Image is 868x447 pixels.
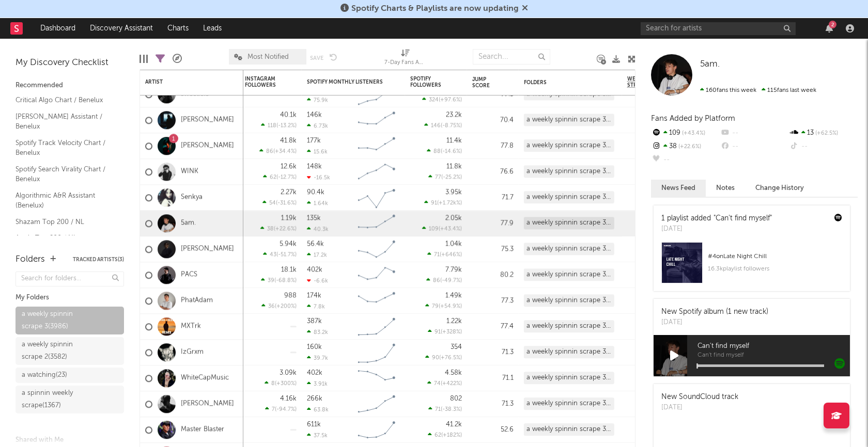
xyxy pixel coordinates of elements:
div: Instagram Followers [245,76,281,88]
div: 1.64k [307,200,328,206]
div: -16.5k [307,174,330,181]
div: 802 [450,395,462,402]
div: a weekly spinnin scrape 3 (3986) [524,268,614,281]
div: 109 [651,126,720,140]
div: -- [651,153,720,167]
span: 62 [435,433,441,439]
a: Algorithmic A&R Assistant (Benelux) [16,190,114,211]
div: 7.8k [307,303,325,310]
div: 18.1k [281,266,297,273]
div: 71.3 [472,346,514,359]
span: +76.5 % [441,356,460,361]
a: Spotify Search Virality Chart / Benelux [16,164,114,185]
span: 7 [272,407,275,413]
div: ( ) [428,329,462,336]
div: 11.8k [446,163,462,170]
button: News Feed [651,180,706,197]
span: Fans Added by Platform [651,115,735,122]
div: ( ) [261,122,297,129]
div: ( ) [426,277,462,284]
div: 354 [451,344,462,350]
div: a weekly spinnin scrape 3 (3986) [524,294,614,307]
div: 40.1k [280,111,297,118]
span: -51.7 % [278,252,295,258]
div: 266k [307,395,322,402]
div: ( ) [265,406,297,413]
svg: Chart title [353,185,400,211]
a: Master Blaster [181,425,224,434]
div: 83.2k [307,329,328,336]
span: -14.6 % [442,149,460,155]
span: 54 [269,201,276,206]
a: MXTrk [181,322,201,331]
div: Shared with Me [16,434,124,446]
div: ( ) [260,226,297,232]
span: 160 fans this week [700,87,756,93]
div: 4.58k [445,370,462,376]
span: +22.6 % [677,144,701,150]
div: 40.3k [307,226,329,232]
svg: Chart title [353,107,400,133]
span: +43.4 % [440,227,460,232]
a: a watching(23) [16,368,124,383]
div: Filters(35 of 3,986) [156,44,165,74]
svg: Chart title [353,288,400,314]
div: a weekly spinnin scrape 3 (3986) [524,217,614,229]
div: 77.3 [472,295,514,307]
a: #4onLate Night Chill16.3kplaylist followers [654,242,850,291]
span: 115 fans last week [700,87,816,93]
span: 43 [270,252,276,258]
div: a weekly spinnin scrape 3 (3986) [524,114,614,126]
span: +328 % [442,330,460,336]
svg: Chart title [353,159,400,185]
a: a weekly spinnin scrape 3(3986) [16,307,124,334]
span: 86 [433,278,440,284]
div: 177k [307,137,321,144]
svg: Chart title [353,211,400,236]
button: Notes [706,180,745,197]
div: 16.3k playlist followers [708,263,842,275]
a: Discovery Assistant [83,18,160,39]
div: 5.94k [280,241,297,247]
div: ( ) [259,148,297,155]
span: 5am. [700,60,720,69]
button: Change History [745,180,814,197]
div: 71.7 [472,191,514,204]
div: 77.3 [472,88,514,101]
div: Jump Score [472,76,498,89]
div: ( ) [427,380,462,387]
span: -68.8 % [276,278,295,284]
div: -- [720,140,788,153]
input: Search for folders... [16,272,124,286]
div: 135k [307,215,321,221]
svg: Chart title [353,314,400,340]
span: +97.6 % [440,98,460,103]
div: 1.19k [281,215,297,221]
span: -94.7 % [276,407,295,413]
div: 402k [307,266,322,273]
span: +300 % [276,381,295,387]
div: -6.6k [307,277,328,284]
div: -- [720,126,788,140]
a: Senkya [181,193,203,202]
div: 387k [307,318,322,325]
span: +62.5 % [814,131,838,136]
div: -- [789,140,858,153]
a: Critical Algo Chart / Benelux [16,94,114,106]
div: ( ) [422,226,462,232]
div: Spotify Followers [410,76,446,88]
a: sweetiele [181,90,209,99]
div: ( ) [263,251,297,258]
a: PhatAdam [181,296,213,305]
div: 75.9k [307,97,328,103]
div: 15.6k [307,148,328,155]
div: Folders [524,79,601,86]
a: "Can't find myself" [714,215,772,222]
span: -49.7 % [442,278,460,284]
div: A&R Pipeline [173,44,182,74]
span: Can't find myself [698,340,850,353]
div: a weekly spinnin scrape 2 ( 3582 ) [22,339,95,363]
div: ( ) [427,148,462,155]
svg: Chart title [353,133,400,159]
button: Undo the changes to the current view. [330,52,337,61]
